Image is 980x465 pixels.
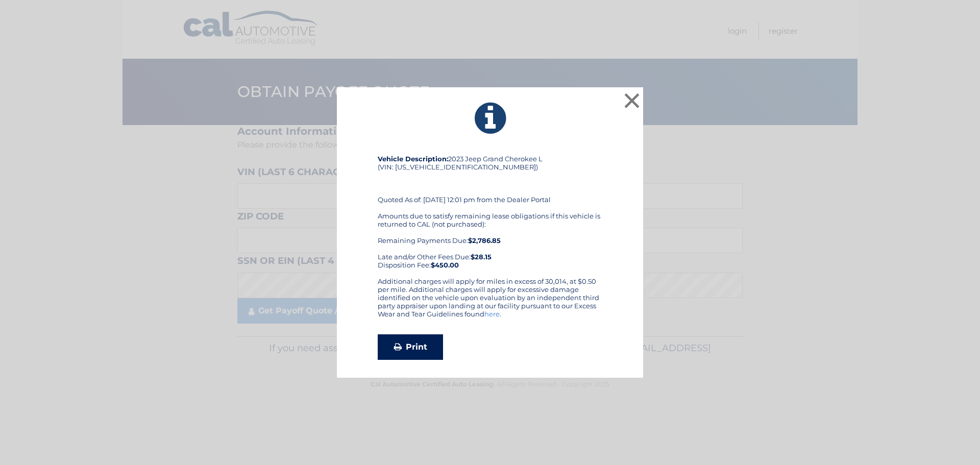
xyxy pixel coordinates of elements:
[378,155,448,163] strong: Vehicle Description:
[468,236,501,244] b: $2,786.85
[378,277,602,326] div: Additional charges will apply for miles in excess of 30,014, at $0.50 per mile. Additional charge...
[622,90,642,111] button: ×
[471,253,492,261] b: $28.15
[378,212,602,269] div: Amounts due to satisfy remaining lease obligations if this vehicle is returned to CAL (not purcha...
[378,155,602,277] div: 2023 Jeep Grand Cherokee L (VIN: [US_VEHICLE_IDENTIFICATION_NUMBER]) Quoted As of: [DATE] 12:01 p...
[378,334,443,360] a: Print
[484,310,500,318] a: here
[431,261,459,269] strong: $450.00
